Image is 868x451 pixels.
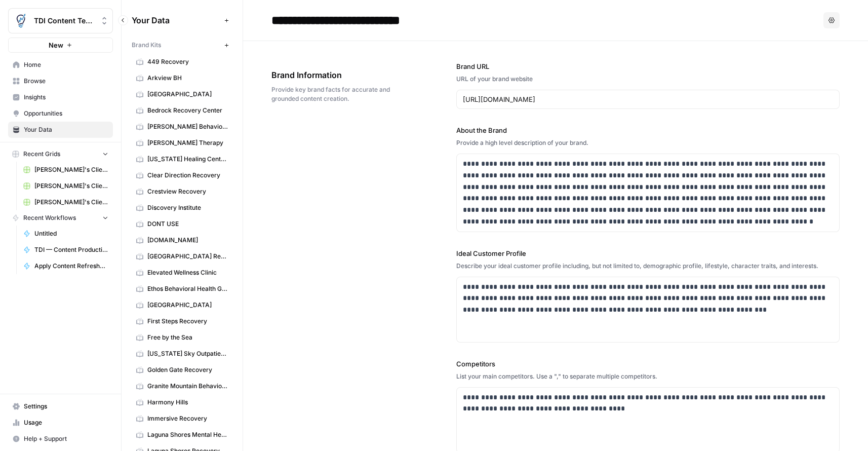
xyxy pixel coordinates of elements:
span: Recent Workflows [23,213,76,222]
span: TDI Content Team [34,16,95,26]
button: Recent Grids [8,146,113,162]
span: Harmony Hills [147,398,228,407]
input: www.sundaysoccer.com [463,94,834,104]
a: [PERSON_NAME] Behavioral Health [132,119,232,135]
span: DONT USE [147,219,228,229]
span: Elevated Wellness Clinic [147,268,228,277]
span: [US_STATE] Sky Outpatient Detox [147,349,228,358]
div: Provide a high level description of your brand. [456,138,840,147]
span: Discovery Institute [147,203,228,212]
span: Home [24,60,108,69]
span: Crestview Recovery [147,187,228,196]
div: URL of your brand website [456,74,840,84]
span: Brand Kits [132,41,161,50]
label: About the Brand [456,125,840,135]
span: [GEOGRAPHIC_DATA] Recovery [147,252,228,261]
span: 449 Recovery [147,57,228,66]
a: [US_STATE] Sky Outpatient Detox [132,346,232,362]
a: Immersive Recovery [132,410,232,427]
a: Opportunities [8,105,113,122]
label: Competitors [456,359,840,369]
span: [PERSON_NAME] Behavioral Health [147,122,228,131]
span: Free by the Sea [147,333,228,342]
a: Insights [8,89,113,105]
a: [GEOGRAPHIC_DATA] [132,297,232,313]
label: Ideal Customer Profile [456,248,840,258]
a: Laguna Shores Mental Health [132,427,232,443]
button: Help + Support [8,431,113,447]
a: Golden Gate Recovery [132,362,232,378]
span: Recent Grids [23,149,60,159]
span: Provide key brand facts for accurate and grounded content creation. [271,85,400,103]
a: Settings [8,398,113,415]
a: Granite Mountain Behavioral Healthcare [132,378,232,394]
span: [PERSON_NAME]'s Clients - New Content [34,181,108,191]
a: [PERSON_NAME] Therapy [132,135,232,151]
span: Arkview BH [147,73,228,83]
a: Free by the Sea [132,329,232,346]
span: Your Data [132,14,220,26]
a: Arkview BH [132,70,232,86]
a: Usage [8,415,113,431]
a: 449 Recovery [132,54,232,70]
a: Crestview Recovery [132,183,232,200]
button: Recent Workflows [8,210,113,225]
a: [PERSON_NAME]'s Clients - New Content [19,178,113,194]
span: Your Data [24,125,108,134]
span: Usage [24,418,108,427]
span: [DOMAIN_NAME] [147,236,228,245]
a: Elevated Wellness Clinic [132,265,232,281]
span: New [49,40,63,50]
a: DONT USE [132,216,232,232]
span: Apply Content Refresher Brief [34,261,108,271]
span: [GEOGRAPHIC_DATA] [147,90,228,99]
span: Golden Gate Recovery [147,365,228,374]
a: Discovery Institute [132,200,232,216]
div: List your main competitors. Use a "," to separate multiple competitors. [456,372,840,381]
a: [US_STATE] Healing Centers [132,151,232,167]
a: Untitled [19,225,113,242]
span: Help + Support [24,434,108,443]
a: [GEOGRAPHIC_DATA] [132,86,232,102]
span: Immersive Recovery [147,414,228,423]
span: Browse [24,77,108,86]
img: TDI Content Team Logo [12,12,30,30]
a: Bedrock Recovery Center [132,102,232,119]
span: Settings [24,402,108,411]
span: [PERSON_NAME]'s Clients - Optimizing Content [34,198,108,207]
span: Granite Mountain Behavioral Healthcare [147,382,228,391]
span: Opportunities [24,109,108,118]
span: Laguna Shores Mental Health [147,430,228,439]
a: TDI — Content Production [19,242,113,258]
a: Ethos Behavioral Health Group [132,281,232,297]
a: [DOMAIN_NAME] [132,232,232,248]
a: [GEOGRAPHIC_DATA] Recovery [132,248,232,265]
span: [PERSON_NAME] Therapy [147,138,228,147]
a: Harmony Hills [132,394,232,410]
a: Browse [8,73,113,89]
span: Brand Information [271,69,400,81]
a: First Steps Recovery [132,313,232,329]
span: First Steps Recovery [147,317,228,326]
span: [PERSON_NAME]'s Clients - New Content [34,165,108,174]
span: Clear Direction Recovery [147,171,228,180]
a: [PERSON_NAME]'s Clients - New Content [19,162,113,178]
span: Ethos Behavioral Health Group [147,284,228,293]
label: Brand URL [456,61,840,71]
span: Untitled [34,229,108,238]
span: Insights [24,93,108,102]
a: [PERSON_NAME]'s Clients - Optimizing Content [19,194,113,210]
a: Your Data [8,122,113,138]
a: Apply Content Refresher Brief [19,258,113,274]
div: Describe your ideal customer profile including, but not limited to, demographic profile, lifestyl... [456,261,840,271]
span: [US_STATE] Healing Centers [147,155,228,164]
a: Home [8,57,113,73]
span: [GEOGRAPHIC_DATA] [147,300,228,310]
button: Workspace: TDI Content Team [8,8,113,33]
button: New [8,37,113,53]
span: TDI — Content Production [34,245,108,254]
a: Clear Direction Recovery [132,167,232,183]
span: Bedrock Recovery Center [147,106,228,115]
